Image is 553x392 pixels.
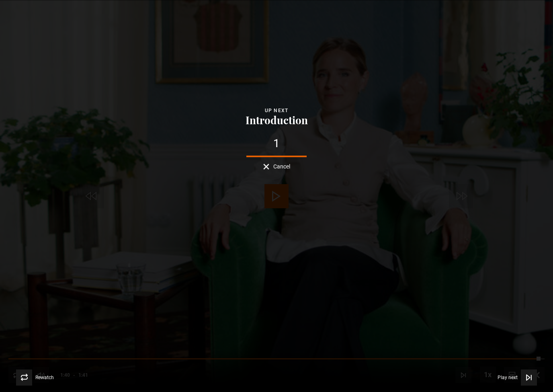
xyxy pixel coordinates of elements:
span: Rewatch [35,375,54,380]
div: Up next [243,107,310,115]
button: Introduction [243,115,310,126]
button: Rewatch [16,369,54,386]
button: Play next [498,369,537,386]
span: Cancel [273,164,290,169]
span: Play next [498,375,518,380]
div: 1 [243,138,310,149]
button: Cancel [263,164,290,170]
